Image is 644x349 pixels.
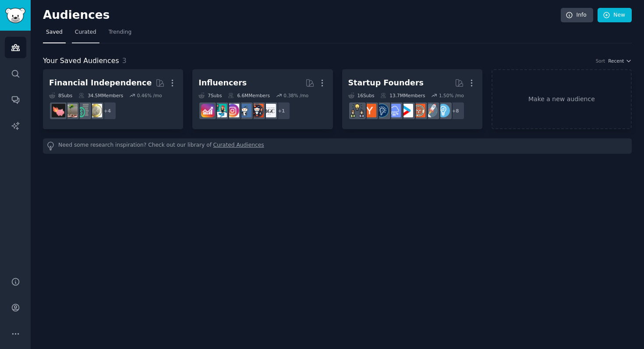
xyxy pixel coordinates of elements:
img: BeautyGuruChatter [262,104,276,117]
div: 0.46 % /mo [137,92,162,99]
div: 7 Sub s [198,92,222,99]
img: startup [400,104,413,117]
a: Curated Audiences [213,141,264,151]
div: Sort [596,58,605,64]
div: + 8 [446,102,465,120]
div: 8 Sub s [49,92,72,99]
img: socialmedia [250,104,264,117]
span: Your Saved Audiences [43,56,119,67]
div: Influencers [198,78,247,88]
img: Fire [64,104,78,117]
div: + 4 [98,102,117,120]
a: Trending [106,25,134,43]
img: GummySearch logo [5,8,25,23]
div: 6.6M Members [228,92,269,99]
div: Financial Independence [49,78,152,88]
span: Trending [109,28,131,36]
img: InstagramGrowthTips [201,104,215,117]
img: ycombinator [363,104,376,117]
img: UKPersonalFinance [88,104,102,117]
img: Entrepreneurship [375,104,389,117]
img: SaaS [387,104,401,117]
div: 0.38 % /mo [283,92,308,99]
img: FinancialPlanning [76,104,90,117]
div: Startup Founders [348,78,424,88]
span: Recent [608,58,624,64]
h2: Audiences [43,8,561,22]
div: Need some research inspiration? Check out our library of [43,138,632,154]
a: Startup Founders16Subs13.7MMembers1.50% /mo+8EntrepreneurstartupsEntrepreneurRideAlongstartupSaaS... [342,69,482,129]
a: Influencers7Subs6.6MMembers0.38% /mo+1BeautyGuruChattersocialmediaInstagramInstagramMarketinginfl... [192,69,333,129]
span: Saved [46,28,63,36]
img: fatFIRE [52,104,65,117]
span: 3 [122,56,127,65]
a: Curated [72,25,99,43]
div: 13.7M Members [380,92,425,99]
img: startups [424,104,438,117]
a: Make a new audience [492,69,632,129]
a: Saved [43,25,66,43]
a: New [598,8,632,23]
button: Recent [608,58,632,64]
img: Entrepreneur [436,104,450,117]
img: InstagramMarketing [226,104,239,117]
div: 34.5M Members [78,92,123,99]
div: + 1 [272,102,290,120]
img: EntrepreneurRideAlong [412,104,425,117]
img: Instagram [238,104,251,117]
div: 1.50 % /mo [439,92,464,99]
a: Info [561,8,593,23]
a: Financial Independence8Subs34.5MMembers0.46% /mo+4UKPersonalFinanceFinancialPlanningFirefatFIRE [43,69,183,129]
span: Curated [75,28,96,36]
div: 16 Sub s [348,92,375,99]
img: influencermarketing [213,104,227,117]
img: growmybusiness [350,104,364,117]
